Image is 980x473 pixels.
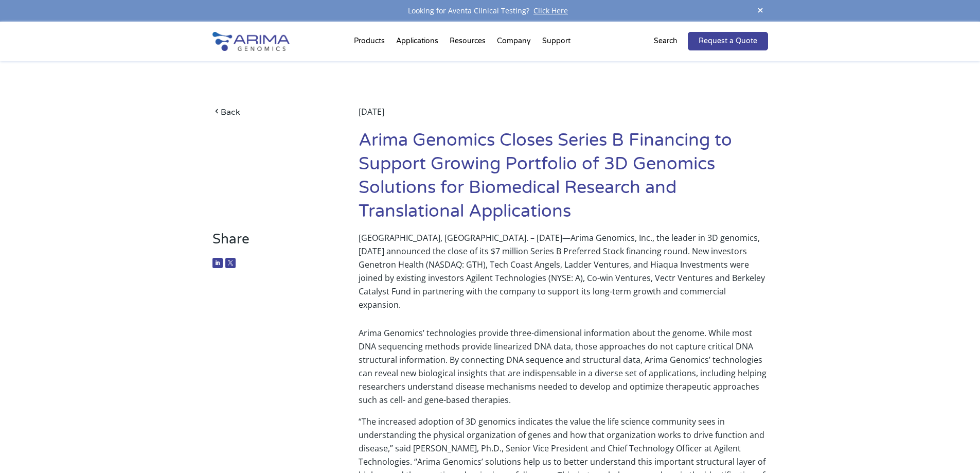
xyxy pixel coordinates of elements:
[359,326,768,415] p: Arima Genomics’ technologies provide three-dimensional information about the genome. While most D...
[212,231,328,255] h3: Share
[688,32,768,50] a: Request a Quote
[359,231,768,311] p: [GEOGRAPHIC_DATA], [GEOGRAPHIC_DATA]. – [DATE]—Arima Genomics, Inc., the leader in 3D genomics, [...
[529,6,572,15] a: Click Here
[212,4,768,17] div: Looking for Aventa Clinical Testing?
[654,34,678,48] p: Search
[212,105,328,119] a: Back
[359,129,768,231] h1: Arima Genomics Closes Series B Financing to Support Growing Portfolio of 3D Genomics Solutions fo...
[212,32,290,51] img: Arima-Genomics-logo
[359,105,768,129] div: [DATE]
